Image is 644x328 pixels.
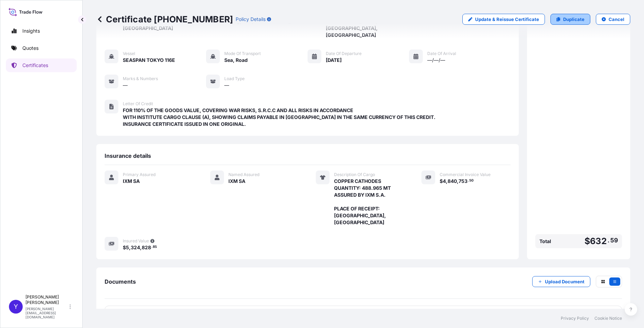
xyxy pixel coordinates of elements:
[457,179,459,184] span: ,
[142,245,151,250] span: 828
[123,172,155,177] span: Primary Assured
[123,101,153,107] span: Letter of Credit
[427,57,445,64] span: —/—/—
[228,172,259,177] span: Named Assured
[561,316,589,321] a: Privacy Policy
[532,276,590,287] button: Upload Document
[545,278,584,285] p: Upload Document
[151,246,152,248] span: .
[228,178,245,185] span: IXM SA
[224,82,229,89] span: —
[468,179,469,182] span: .
[539,238,551,245] span: Total
[25,294,68,305] p: [PERSON_NAME] [PERSON_NAME]
[334,178,405,226] span: COPPER CATHODES QUANTITY: 488.965 MT ASSURED BY IXM S.A. PLACE OF RECEIPT: [GEOGRAPHIC_DATA], [GE...
[440,172,491,177] span: Commercial Invoice Value
[326,51,362,56] span: Date of Departure
[459,179,468,184] span: 753
[462,14,545,25] a: Update & Reissue Certificate
[448,179,457,184] span: 840
[6,24,77,38] a: Insights
[25,307,68,319] p: [PERSON_NAME][EMAIL_ADDRESS][DOMAIN_NAME]
[153,246,157,248] span: 85
[443,179,446,184] span: 4
[129,245,131,250] span: ,
[427,51,456,56] span: Date of Arrival
[22,62,48,69] p: Certificates
[550,14,590,25] a: Duplicate
[584,237,590,245] span: $
[123,57,175,64] span: SEASPAN TOKYO 116E
[224,57,248,64] span: Sea, Road
[126,245,129,250] span: 5
[6,58,77,72] a: Certificates
[105,152,151,159] span: Insurance details
[123,82,128,89] span: —
[475,16,539,23] p: Update & Reissue Certificate
[22,28,40,34] p: Insights
[123,51,135,56] span: Vessel
[608,238,610,242] span: .
[224,76,245,81] span: Load Type
[14,303,18,310] span: Y
[440,179,443,184] span: $
[446,179,448,184] span: ,
[469,179,474,182] span: 50
[22,45,39,52] p: Quotes
[123,238,149,244] span: Insured Value
[131,245,140,250] span: 324
[105,278,136,285] span: Documents
[594,316,622,321] a: Cookie Notice
[6,41,77,55] a: Quotes
[596,14,630,25] button: Cancel
[140,245,142,250] span: ,
[123,178,140,185] span: IXM SA
[334,172,375,177] span: Description Of Cargo
[224,51,261,56] span: Mode of Transport
[563,16,584,23] p: Duplicate
[123,245,126,250] span: $
[590,237,607,245] span: 632
[236,16,266,23] p: Policy Details
[96,14,233,25] p: Certificate [PHONE_NUMBER]
[123,76,158,81] span: Marks & Numbers
[609,16,624,23] p: Cancel
[610,238,618,242] span: 59
[123,107,436,128] span: FOR 110% OF THE GOODS VALUE, COVERING WAR RISKS, S.R.C.C AND ALL RISKS IN ACCORDANCE WITH INSTITU...
[326,57,342,64] span: [DATE]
